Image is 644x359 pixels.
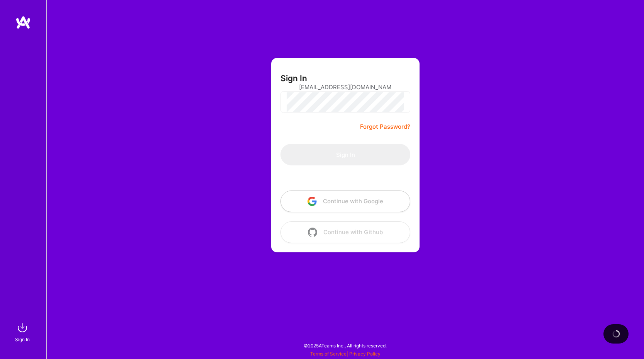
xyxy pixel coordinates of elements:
[280,221,410,243] button: Continue with Github
[280,191,410,212] button: Continue with Google
[299,77,392,97] input: Email...
[280,144,410,165] button: Sign In
[310,351,381,357] span: |
[360,122,410,131] a: Forgot Password?
[612,330,620,338] img: loading
[16,320,30,344] a: sign inSign In
[349,351,381,357] a: Privacy Policy
[310,351,347,357] a: Terms of Service
[15,15,31,29] img: logo
[15,320,30,335] img: sign in
[308,197,317,206] img: icon
[15,335,30,344] div: Sign In
[46,336,644,355] div: © 2025 ATeams Inc., All rights reserved.
[280,73,307,83] h3: Sign In
[308,228,317,237] img: icon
